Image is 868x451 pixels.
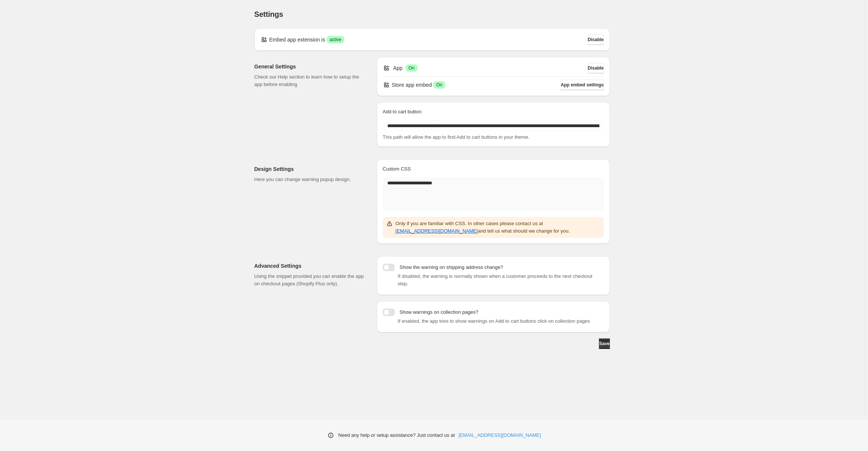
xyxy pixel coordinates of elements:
[395,228,478,234] a: [EMAIL_ADDRESS][DOMAIN_NAME]
[400,309,478,316] p: Show warnings on collection pages?
[383,109,422,114] span: Add to cart button:
[254,176,365,183] p: Here you can change warning popup design.
[254,165,365,173] h2: Design Settings
[392,81,432,89] p: Store app embed
[400,264,503,271] p: Show the warning on shipping address change?
[393,64,403,72] p: App
[254,63,365,70] h2: General Settings
[398,318,590,324] span: If enabled, the app tries to show warnings on Add to cart buttons click on collection pages
[436,82,442,88] span: On
[398,273,592,286] span: If disabled, the warning is normally shown when a customer proceeds to the next checkout step.
[599,338,609,349] button: Save
[269,36,325,43] p: Embed app extension is
[409,65,415,71] span: On
[561,80,604,90] button: App embed settings
[588,63,604,73] button: Disable
[588,37,604,43] span: Disable
[395,220,601,235] p: Only if you are familiar with CSS. In other cases please contact us at and tell us what should we...
[588,65,604,71] span: Disable
[383,166,411,172] span: Custom CSS
[459,432,541,439] a: [EMAIL_ADDRESS][DOMAIN_NAME]
[383,134,529,140] span: This path will allow the app to find Add to cart buttons in your theme.
[254,10,283,18] span: Settings
[561,82,604,88] span: App embed settings
[254,273,365,288] p: Using the snippet provided you can enable the app on checkout pages (Shopify Plus only).
[254,73,365,88] p: Check our Help section to learn how to setup the app before enabling
[254,262,365,270] h2: Advanced Settings
[588,34,604,45] button: Disable
[330,37,341,43] span: active
[599,341,609,347] span: Save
